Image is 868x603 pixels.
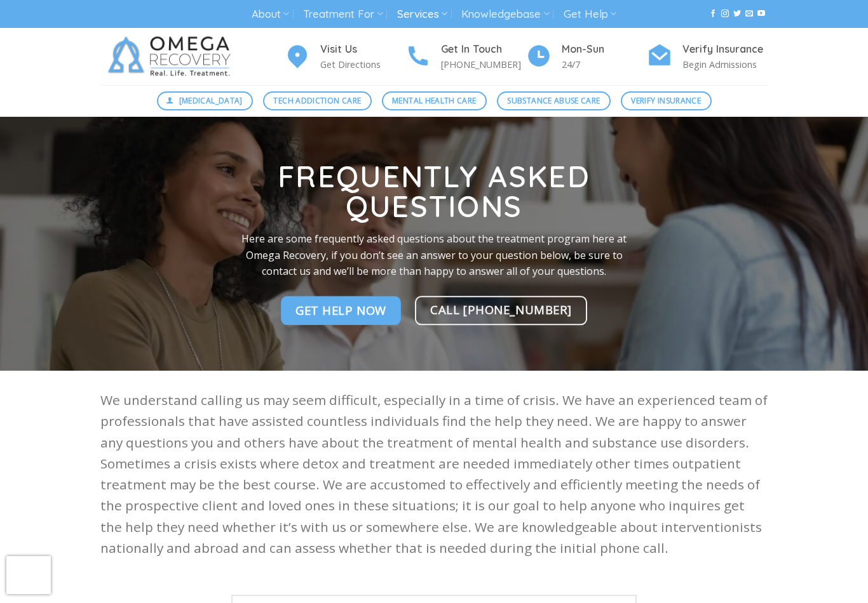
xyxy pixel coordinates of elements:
[100,390,768,559] p: We understand calling us may seem difficult, especially in a time of crisis. We have an experienc...
[273,95,361,107] span: Tech Addiction Care
[647,41,768,72] a: Verify Insurance Begin Admissions
[441,41,526,58] h4: Get In Touch
[745,10,753,18] a: Send us an email
[179,95,243,107] span: [MEDICAL_DATA]
[281,296,401,325] a: Get Help Now
[100,28,243,85] img: Omega Recovery
[295,301,386,319] span: Get Help Now
[733,10,741,18] a: Follow on Twitter
[709,10,717,18] a: Follow on Facebook
[721,10,729,18] a: Follow on Instagram
[320,41,405,58] h4: Visit Us
[564,3,616,26] a: Get Help
[382,91,487,110] a: Mental Health Care
[397,3,447,26] a: Services
[228,231,640,280] p: Here are some frequently asked questions about the treatment program here at Omega Recovery, if y...
[430,300,572,319] span: CALL [PHONE_NUMBER]
[392,95,476,107] span: Mental Health Care
[441,57,526,72] p: [PHONE_NUMBER]
[562,41,647,58] h4: Mon-Sun
[278,159,590,225] strong: Frequently Asked Questions
[497,91,611,110] a: Substance Abuse Care
[757,10,765,18] a: Follow on YouTube
[631,95,701,107] span: Verify Insurance
[461,3,549,26] a: Knowledgebase
[157,91,254,110] a: [MEDICAL_DATA]
[303,3,383,26] a: Treatment For
[263,91,372,110] a: Tech Addiction Care
[562,57,647,72] p: 24/7
[405,41,526,72] a: Get In Touch [PHONE_NUMBER]
[320,57,405,72] p: Get Directions
[507,95,600,107] span: Substance Abuse Care
[252,3,289,26] a: About
[621,91,712,110] a: Verify Insurance
[285,41,405,72] a: Visit Us Get Directions
[682,41,768,58] h4: Verify Insurance
[415,296,587,325] a: CALL [PHONE_NUMBER]
[682,57,768,72] p: Begin Admissions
